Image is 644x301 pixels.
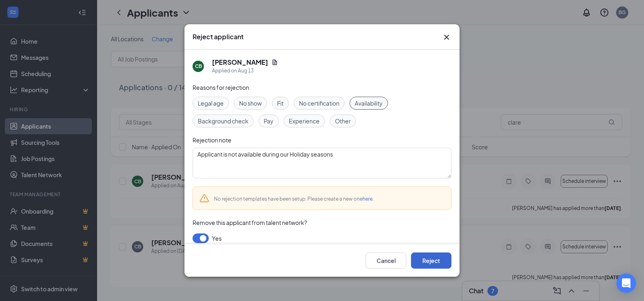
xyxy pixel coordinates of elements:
[264,117,273,125] span: Pay
[271,59,278,66] svg: Document
[239,99,262,108] span: No show
[411,252,451,269] button: Reject
[616,273,636,293] div: Open Intercom Messenger
[199,193,209,203] svg: Warning
[198,99,224,108] span: Legal age
[212,233,222,243] span: Yes
[362,196,373,202] a: here
[366,252,406,269] button: Cancel
[195,63,202,70] div: CB
[214,196,374,202] span: No rejection templates have been setup. Please create a new one .
[355,99,383,108] span: Availability
[335,117,351,125] span: Other
[193,84,249,91] span: Reasons for rejection
[289,117,320,125] span: Experience
[212,67,278,75] div: Applied on Aug 13
[299,99,339,108] span: No certification
[193,136,231,144] span: Rejection note
[277,99,284,108] span: Fit
[193,148,451,178] textarea: Applicant is not available during our Holiday seasons
[442,32,451,42] svg: Cross
[193,32,244,41] h3: Reject applicant
[193,219,307,226] span: Remove this applicant from talent network?
[442,32,451,42] button: Close
[212,58,268,67] h5: [PERSON_NAME]
[198,117,248,125] span: Background check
